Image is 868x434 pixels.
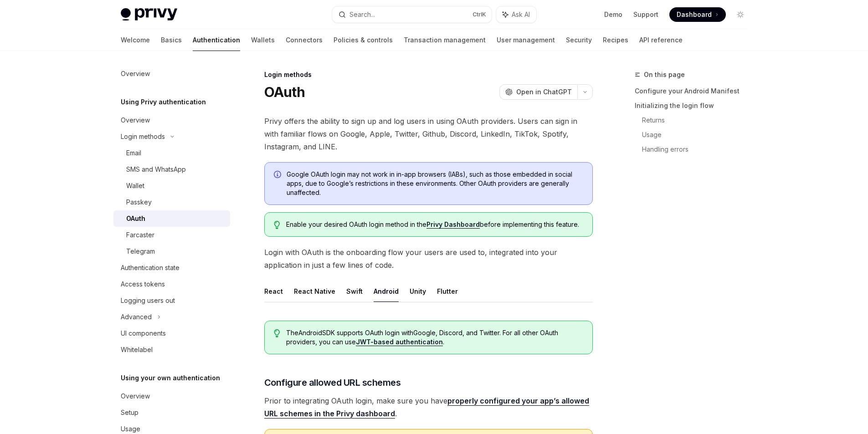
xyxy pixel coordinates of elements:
[121,68,150,79] div: Overview
[121,115,150,126] div: Overview
[644,69,685,80] span: On this page
[334,29,393,51] a: Policies & controls
[264,281,283,302] button: React
[274,221,280,229] svg: Tip
[733,7,748,22] button: Toggle dark mode
[121,328,166,339] div: UI components
[516,87,572,97] span: Open in ChatGPT
[121,391,150,402] div: Overview
[121,8,177,21] img: light logo
[121,97,206,107] h5: Using Privy authentication
[566,29,592,51] a: Security
[332,6,492,23] button: Search...CtrlK
[113,178,230,194] a: Wallet
[121,131,165,142] div: Login methods
[497,29,555,51] a: User management
[346,281,363,302] button: Swift
[496,6,536,23] button: Ask AI
[635,84,755,98] a: Configure your Android Manifest
[121,29,150,51] a: Welcome
[126,213,145,224] div: OAuth
[126,197,152,208] div: Passkey
[193,29,240,51] a: Authentication
[113,112,230,128] a: Overview
[294,281,335,302] button: React Native
[437,281,458,302] button: Flutter
[121,407,139,418] div: Setup
[635,98,755,113] a: Initializing the login flow
[642,113,755,128] a: Returns
[642,128,755,142] a: Usage
[374,281,399,302] button: Android
[121,373,220,383] h5: Using your own authentication
[604,10,622,19] a: Demo
[113,292,230,309] a: Logging users out
[251,29,275,51] a: Wallets
[121,279,165,290] div: Access tokens
[274,171,283,180] svg: Info
[113,145,230,161] a: Email
[274,329,280,337] svg: Tip
[113,325,230,342] a: UI components
[113,404,230,421] a: Setup
[126,180,144,191] div: Wallet
[287,170,583,197] span: Google OAuth login may not work in in-app browsers (IABs), such as those embedded in social apps,...
[603,29,628,51] a: Recipes
[473,11,486,18] span: Ctrl K
[669,7,726,22] a: Dashboard
[264,376,401,389] span: Configure allowed URL schemes
[113,227,230,243] a: Farcaster
[426,220,480,229] a: Privy Dashboard
[264,70,593,79] div: Login methods
[113,194,230,210] a: Passkey
[264,115,593,153] span: Privy offers the ability to sign up and log users in using OAuth providers. Users can sign in wit...
[121,295,175,306] div: Logging users out
[113,276,230,292] a: Access tokens
[126,148,141,158] div: Email
[264,246,593,271] span: Login with OAuth is the onboarding flow your users are used to, integrated into your application ...
[121,311,152,322] div: Advanced
[113,66,230,82] a: Overview
[356,338,443,346] a: JWT-based authentication
[677,10,712,19] span: Dashboard
[642,142,755,157] a: Handling errors
[286,220,583,229] span: Enable your desired OAuth login method in the before implementing this feature.
[499,84,577,100] button: Open in ChatGPT
[410,281,426,302] button: Unity
[113,342,230,358] a: Whitelabel
[121,344,153,355] div: Whitelabel
[264,394,593,420] span: Prior to integrating OAuth login, make sure you have .
[126,230,154,240] div: Farcaster
[126,246,155,257] div: Telegram
[121,262,180,273] div: Authentication state
[633,10,658,19] a: Support
[113,210,230,227] a: OAuth
[286,29,323,51] a: Connectors
[113,243,230,260] a: Telegram
[126,164,186,175] div: SMS and WhatsApp
[161,29,182,51] a: Basics
[639,29,683,51] a: API reference
[404,29,486,51] a: Transaction management
[113,260,230,276] a: Authentication state
[349,9,375,20] div: Search...
[512,10,530,19] span: Ask AI
[264,84,305,100] h1: OAuth
[286,328,583,347] span: The Android SDK supports OAuth login with Google, Discord, and Twitter . For all other OAuth prov...
[113,161,230,178] a: SMS and WhatsApp
[113,388,230,404] a: Overview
